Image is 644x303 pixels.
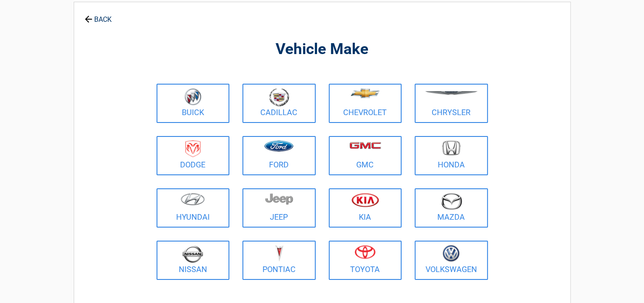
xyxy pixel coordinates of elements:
img: hyundai [181,193,205,205]
a: Pontiac [242,241,316,280]
img: chevrolet [351,89,380,98]
a: BACK [83,8,113,23]
a: Jeep [242,188,316,228]
a: Hyundai [157,188,230,228]
img: ford [264,140,293,152]
img: volkswagen [443,245,460,262]
img: jeep [265,193,293,205]
a: Cadillac [242,84,316,123]
a: GMC [329,136,402,175]
h2: Vehicle Make [154,39,490,60]
a: Buick [157,84,230,123]
img: kia [351,193,379,207]
a: Mazda [415,188,488,228]
a: Kia [329,188,402,228]
a: Volkswagen [415,241,488,280]
img: gmc [349,142,381,149]
a: Chevrolet [329,84,402,123]
a: Nissan [157,241,230,280]
img: toyota [354,245,375,259]
img: nissan [182,245,203,263]
img: honda [442,140,460,156]
img: dodge [185,140,201,157]
a: Chrysler [415,84,488,123]
a: Honda [415,136,488,175]
a: Ford [242,136,316,175]
a: Toyota [329,241,402,280]
a: Dodge [157,136,230,175]
img: mazda [440,193,462,210]
img: cadillac [269,88,289,106]
img: chrysler [425,91,478,95]
img: buick [184,88,201,106]
img: pontiac [275,245,283,262]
